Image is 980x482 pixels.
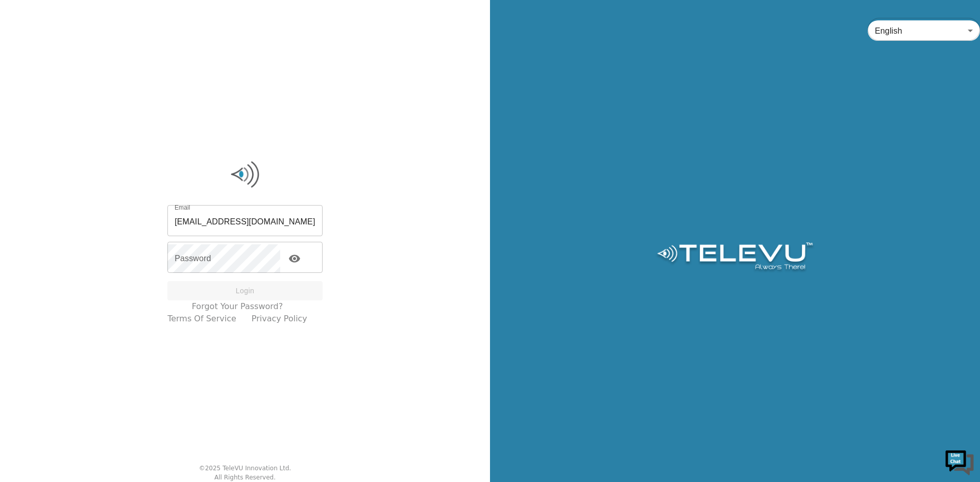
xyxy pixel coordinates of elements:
[167,159,323,190] img: Logo
[199,464,291,473] div: © 2025 TeleVU Innovation Ltd.
[192,300,283,313] a: Forgot your password?
[284,248,305,269] button: toggle password visibility
[868,16,980,45] div: English
[944,446,975,477] img: Chat Widget
[655,242,814,273] img: Logo
[252,313,307,325] a: Privacy Policy
[214,473,276,482] div: All Rights Reserved.
[167,313,236,325] a: Terms of Service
